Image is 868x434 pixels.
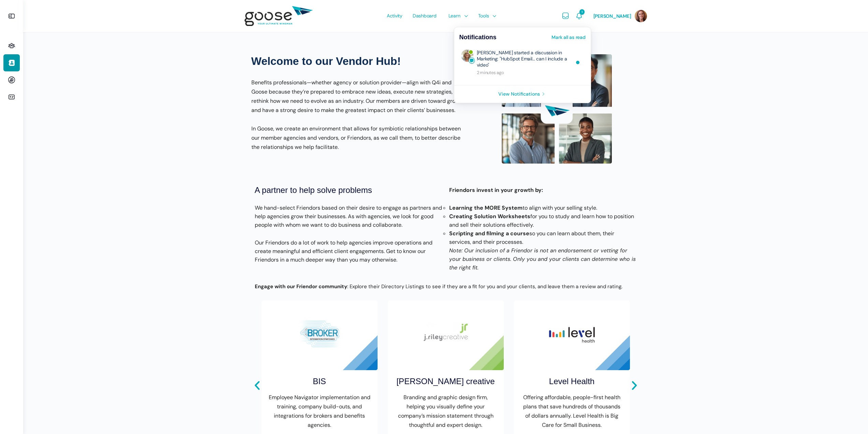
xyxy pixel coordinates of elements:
img: Profile Photo [461,50,473,62]
strong: Engage with our Friendor community [255,283,347,290]
li: so you can learn about them, their services, and their processes. [449,229,637,246]
p: Branding and graphic design firm, helping you visually define your company’s mission statement th... [395,393,497,430]
h1: Welcome to our Vendor Hub! [251,54,466,69]
em: Note: Our inclusion of a Friendor is not an endorsement or vetting for your business or clients. ... [449,247,636,271]
h2: Level Health [549,375,594,388]
li: to align with your selling style. [449,204,637,212]
a: View Notifications [454,85,591,103]
strong: Learning the MORE System [449,204,523,211]
strong: Scripting and filming a course [449,230,529,237]
p: : Explore their Directory Listings to see if they are a fit for you and your clients, and leave t... [255,282,627,291]
p: We hand-select Friendors based on their desire to engage as partners and help agencies grow their... [255,204,442,229]
span: [PERSON_NAME] [593,13,631,19]
p: Offering affordable, people-first health plans that save hundreds of thousands of dollars annuall... [521,393,623,430]
p: Employee Navigator implementation and training, company build-outs, and integrations for brokers ... [268,393,371,430]
strong: Creating Solution Worksheets [449,213,530,220]
div: Previous slide [251,380,263,391]
b: A partner to help solve problems [255,185,372,195]
div: Next slide [629,380,640,391]
strong: Friendors invest in your growth by: [449,186,543,194]
span: 1 [579,9,584,15]
li: for you to study and learn how to position and sell their solutions effectively. [449,212,637,229]
p: Benefits professionals—whether agency or solution provider—align with Q4i and Goose because they’... [251,78,466,115]
p: In Goose, we create an environment that allows for symbiotic relationships between our member age... [251,124,466,152]
h2: [PERSON_NAME] creative [396,375,495,388]
p: Our Friendors do a lot of work to help agencies improve operations and create meaningful and effi... [255,238,442,264]
h2: BIS [313,375,326,388]
h2: Notifications [459,34,497,40]
a: Mark all as read [551,35,585,40]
